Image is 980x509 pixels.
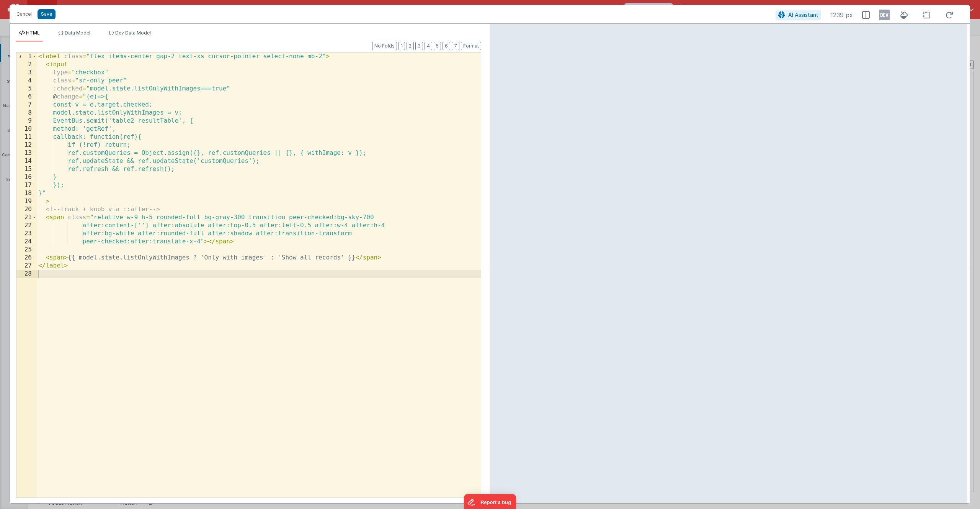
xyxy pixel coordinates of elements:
div: 10 [16,125,37,133]
div: 15 [16,165,37,173]
div: 8 [16,109,37,117]
button: 2 [407,42,414,50]
div: 11 [16,133,37,141]
div: 21 [16,213,37,222]
button: Save [38,9,56,19]
div: 20 [16,205,37,213]
div: 19 [16,197,37,205]
div: 18 [16,189,37,197]
div: 1 [16,53,37,61]
div: 17 [16,181,37,189]
div: 12 [16,141,37,149]
div: 13 [16,149,37,157]
button: AI Assistant [776,10,821,20]
div: 9 [16,117,37,125]
div: 28 [16,270,37,278]
div: 24 [16,238,37,246]
button: 5 [434,42,441,50]
div: 3 [16,69,37,77]
span: Dev Data Model [115,30,151,36]
div: 14 [16,157,37,165]
span: 1239 px [830,10,853,20]
div: 27 [16,262,37,270]
div: 6 [16,93,37,101]
button: No Folds [372,42,397,50]
button: 4 [425,42,432,50]
span: AI Assistant [788,11,818,18]
button: 1 [399,42,405,50]
div: 26 [16,254,37,262]
button: 7 [452,42,459,50]
button: Format [461,42,481,50]
div: 25 [16,246,37,254]
span: HTML [26,30,40,36]
div: 22 [16,222,37,230]
span: Data Model [65,30,90,36]
div: 7 [16,101,37,109]
div: 4 [16,77,37,85]
div: 23 [16,230,37,238]
button: 6 [443,42,450,50]
div: 2 [16,61,37,69]
button: 3 [415,42,423,50]
div: 16 [16,173,37,181]
button: Cancel [13,9,36,20]
div: 5 [16,85,37,93]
